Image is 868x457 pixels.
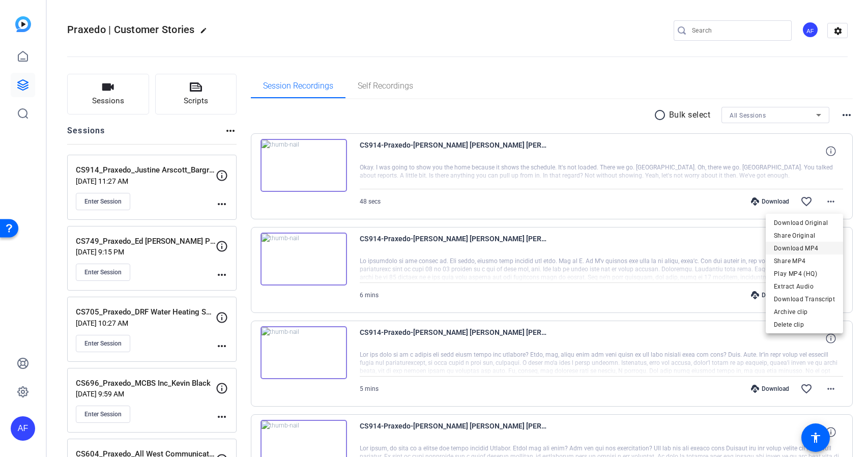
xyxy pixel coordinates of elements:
[774,230,835,242] span: Share Original
[774,319,835,331] span: Delete clip
[774,280,835,293] span: Extract Audio
[774,255,835,267] span: Share MP4
[774,268,835,280] span: Play MP4 (HQ)
[774,293,835,305] span: Download Transcript
[774,217,835,229] span: Download Original
[774,242,835,254] span: Download MP4
[774,306,835,318] span: Archive clip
